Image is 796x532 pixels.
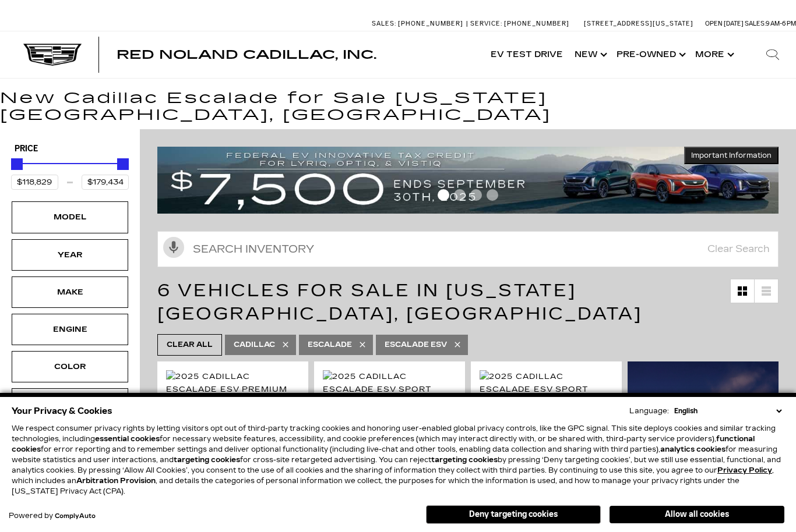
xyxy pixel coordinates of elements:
div: Maximum Price [117,158,129,170]
div: Language: [629,407,669,414]
div: BodystyleBodystyle [12,388,128,420]
button: Important Information [684,147,779,164]
span: Sales: [372,20,396,27]
span: Go to slide 3 [470,189,482,201]
strong: essential cookies [95,435,160,443]
img: 2025 Cadillac Escalade ESV Sport Platinum [323,370,456,409]
span: Service: [470,20,502,27]
a: Red Noland Cadillac, Inc. [117,49,376,61]
span: Clear All [167,338,213,352]
h5: Price [15,144,125,154]
img: 2025 Cadillac Escalade ESV Sport Platinum [480,370,613,409]
span: Sales: [745,20,766,27]
a: Pre-Owned [611,31,689,78]
span: Escalade ESV [385,338,447,352]
span: Escalade [308,338,352,352]
span: Go to slide 4 [487,189,498,201]
div: Make [41,286,99,299]
a: Service: [PHONE_NUMBER] [466,20,572,27]
span: [PHONE_NUMBER] [398,20,463,27]
button: Deny targeting cookies [426,505,601,524]
input: Search Inventory [157,231,779,267]
div: Minimum Price [11,158,23,170]
span: Important Information [691,151,772,160]
a: EV Test Drive [485,31,569,78]
span: 9 AM-6 PM [766,20,796,27]
div: Color [41,360,99,373]
svg: Click to toggle on voice search [163,237,184,258]
div: Engine [41,323,99,336]
span: Your Privacy & Cookies [12,403,112,419]
div: YearYear [12,239,128,271]
div: Model [41,211,99,224]
span: Cadillac [234,338,275,352]
a: Sales: [PHONE_NUMBER] [372,20,466,27]
button: Allow all cookies [610,506,784,523]
div: Price [11,154,129,190]
a: New [569,31,611,78]
button: More [689,31,738,78]
strong: Arbitration Provision [76,477,156,485]
a: [STREET_ADDRESS][US_STATE] [584,20,693,27]
a: Privacy Policy [717,466,772,474]
div: Year [41,249,99,261]
img: vrp-tax-ending-august-version [157,147,779,213]
div: EngineEngine [12,314,128,345]
div: ColorColor [12,351,128,382]
img: Cadillac Dark Logo with Cadillac White Text [23,44,82,66]
div: MakeMake [12,276,128,308]
span: Go to slide 1 [438,189,449,201]
img: 2025 Cadillac Escalade ESV Premium Luxury [166,370,300,409]
div: Powered by [9,512,96,520]
input: Minimum [11,175,58,190]
span: [PHONE_NUMBER] [504,20,569,27]
strong: targeting cookies [431,456,498,464]
span: Red Noland Cadillac, Inc. [117,48,376,62]
span: 6 Vehicles for Sale in [US_STATE][GEOGRAPHIC_DATA], [GEOGRAPHIC_DATA] [157,280,642,324]
span: Go to slide 2 [454,189,466,201]
select: Language Select [671,406,784,416]
input: Maximum [82,175,129,190]
strong: targeting cookies [174,456,240,464]
a: ComplyAuto [55,513,96,520]
span: Open [DATE] [705,20,744,27]
div: ModelModel [12,201,128,233]
p: We respect consumer privacy rights by letting visitors opt out of third-party tracking cookies an... [12,423,784,496]
strong: analytics cookies [660,445,725,453]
